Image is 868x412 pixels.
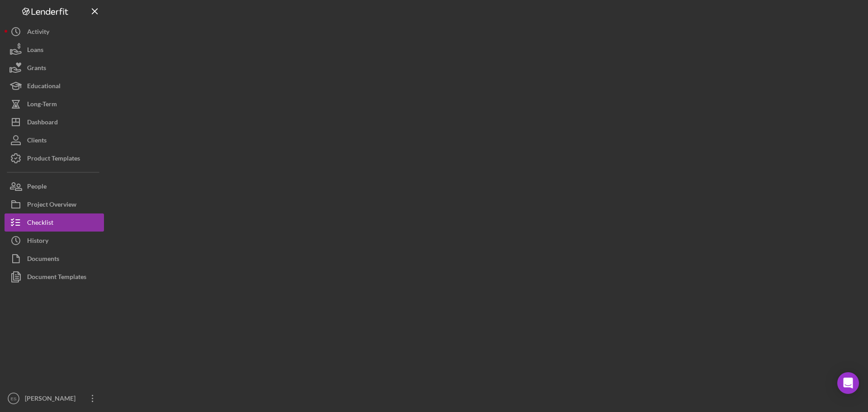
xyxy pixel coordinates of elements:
button: Loans [5,41,104,59]
div: History [27,232,48,252]
button: ES[PERSON_NAME] [5,389,104,407]
button: Educational [5,77,104,95]
div: Activity [27,23,49,43]
div: Documents [27,250,59,270]
div: Checklist [27,213,53,234]
button: Document Templates [5,268,104,286]
button: Dashboard [5,113,104,131]
div: Document Templates [27,268,86,288]
div: Clients [27,131,47,152]
button: Product Templates [5,149,104,167]
div: Long-Term [27,95,57,115]
button: Clients [5,131,104,149]
div: Dashboard [27,113,58,133]
div: [PERSON_NAME] [23,389,81,410]
div: Grants [27,59,46,79]
button: Long-Term [5,95,104,113]
button: Project Overview [5,195,104,213]
div: Educational [27,77,61,97]
button: Activity [5,23,104,41]
div: Loans [27,41,43,61]
button: People [5,177,104,195]
div: Open Intercom Messenger [837,372,859,394]
div: Product Templates [27,149,80,170]
button: History [5,232,104,250]
text: ES [11,396,17,401]
div: People [27,177,47,198]
button: Checklist [5,213,104,232]
div: Project Overview [27,195,76,216]
button: Documents [5,250,104,268]
button: Grants [5,59,104,77]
